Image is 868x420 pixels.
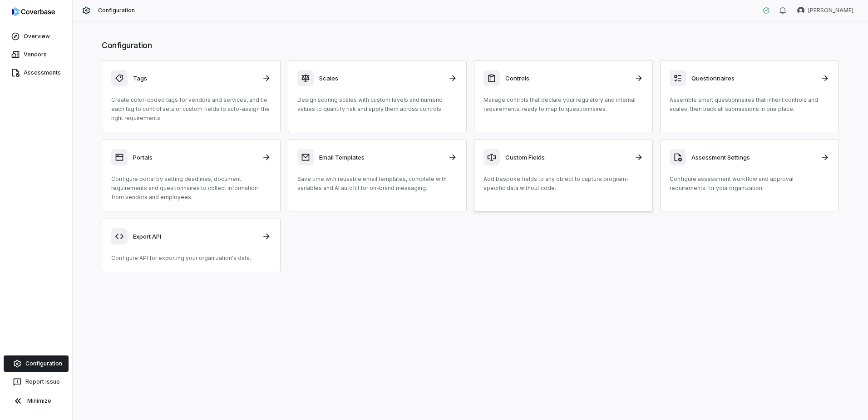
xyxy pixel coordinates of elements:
[483,175,643,193] p: Add bespoke fields to any object to capture program-specific data without code.
[660,140,839,211] a: Assessment SettingsConfigure assessment workflow and approval requirements for your organization.
[797,7,804,14] img: Brian Anderson avatar
[505,74,629,82] h3: Controls
[288,140,467,211] a: Email TemplatesSave time with reusable email templates, complete with variables and AI autofill f...
[670,175,829,193] p: Configure assessment workflow and approval requirements for your organization.
[792,4,859,17] button: Brian Anderson avatar[PERSON_NAME]
[111,254,271,263] p: Configure API for exporting your organization's data.
[102,140,281,211] a: PortalsConfigure portal by setting deadlines, document requirements and questionnaires to collect...
[2,28,70,45] a: Overview
[4,374,69,390] button: Report Issue
[133,232,256,240] h3: Export API
[691,153,815,161] h3: Assessment Settings
[319,74,443,82] h3: Scales
[12,7,55,16] img: logo-D7KZi-bG.svg
[102,40,839,51] h1: Configuration
[660,60,839,132] a: QuestionnairesAssemble smart questionnaires that inherit controls and scales, then track all subm...
[691,74,815,82] h3: Questionnaires
[4,355,69,372] a: Configuration
[111,95,271,123] p: Create color-coded tags for vendors and services, and tie each tag to control sets or custom fiel...
[102,60,281,132] a: TagsCreate color-coded tags for vendors and services, and tie each tag to control sets or custom ...
[133,74,256,82] h3: Tags
[808,7,853,14] span: [PERSON_NAME]
[4,392,69,410] button: Minimize
[297,95,457,114] p: Design scoring scales with custom levels and numeric values to quantify risk and apply them acros...
[297,175,457,193] p: Save time with reusable email templates, complete with variables and AI autofill for on-brand mes...
[111,175,271,202] p: Configure portal by setting deadlines, document requirements and questionnaires to collect inform...
[2,46,70,63] a: Vendors
[474,60,653,132] a: ControlsManage controls that declare your regulatory and internal requirements, ready to map to q...
[483,95,643,114] p: Manage controls that declare your regulatory and internal requirements, ready to map to questionn...
[133,153,256,161] h3: Portals
[102,219,281,272] a: Export APIConfigure API for exporting your organization's data.
[288,60,467,132] a: ScalesDesign scoring scales with custom levels and numeric values to quantify risk and apply them...
[474,140,653,211] a: Custom FieldsAdd bespoke fields to any object to capture program-specific data without code.
[2,65,70,81] a: Assessments
[98,7,135,14] span: Configuration
[319,153,443,161] h3: Email Templates
[505,153,629,161] h3: Custom Fields
[670,95,829,114] p: Assemble smart questionnaires that inherit controls and scales, then track all submissions in one...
